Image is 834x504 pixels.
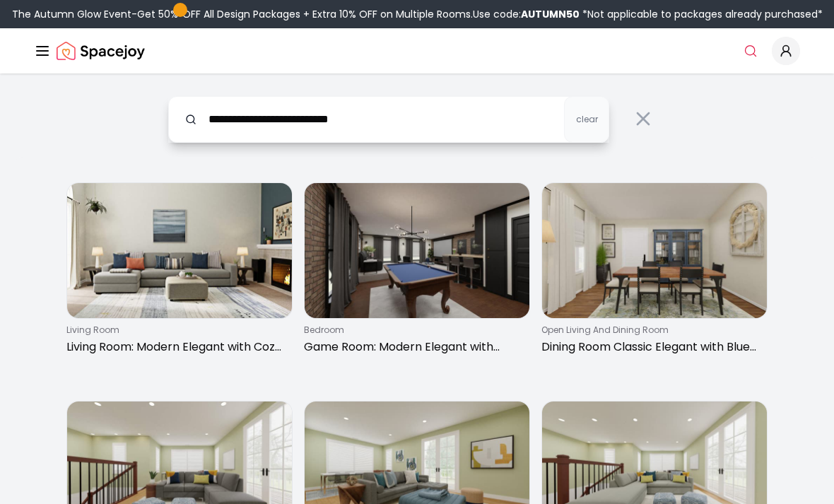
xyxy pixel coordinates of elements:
img: Dining Room Classic Elegant with Blue Cabinet [542,183,767,318]
p: bedroom [304,324,524,336]
button: clear [564,96,609,143]
p: living room [66,324,287,336]
p: Living Room: Modern Elegant with Cozy Vibes [66,339,287,356]
p: Dining Room Classic Elegant with Blue Cabinet [541,339,762,356]
div: The Autumn Glow Event-Get 50% OFF All Design Packages + Extra 10% OFF on Multiple Rooms. [12,7,823,21]
span: Use code: [473,7,580,21]
a: Living Room: Modern Elegant with Cozy Vibesliving roomLiving Room: Modern Elegant with Cozy Vibes [66,182,293,361]
nav: Global [34,28,800,74]
a: Dining Room Classic Elegant with Blue Cabinetopen living and dining roomDining Room Classic Elega... [541,182,768,361]
span: clear [576,114,598,125]
b: AUTUMN50 [521,7,580,21]
a: Spacejoy [57,37,145,65]
img: Game Room: Modern Elegant with Billiard Table [305,183,529,318]
span: *Not applicable to packages already purchased* [580,7,823,21]
img: Living Room: Modern Elegant with Cozy Vibes [67,183,292,318]
a: Game Room: Modern Elegant with Billiard TablebedroomGame Room: Modern Elegant with Billiard Table [304,182,530,361]
img: Spacejoy Logo [57,37,145,65]
p: open living and dining room [541,324,762,336]
p: Game Room: Modern Elegant with Billiard Table [304,339,524,356]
